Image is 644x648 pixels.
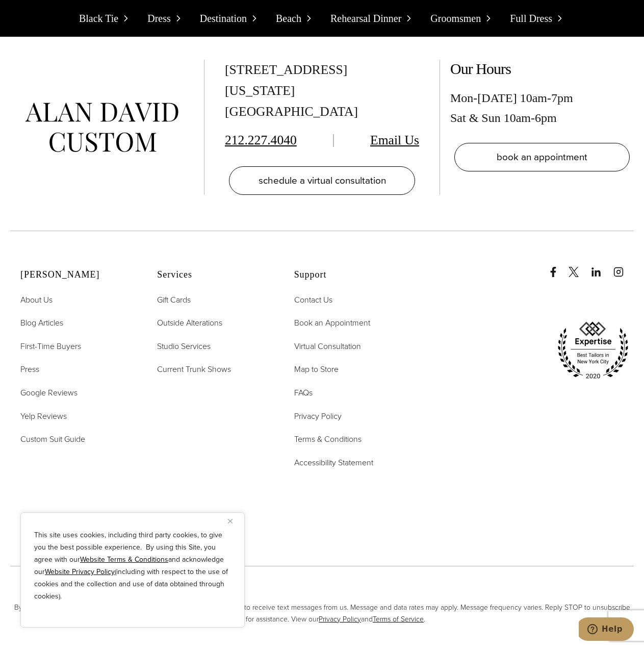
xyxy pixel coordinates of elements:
[80,554,168,565] a: Website Terms & Conditions
[20,316,63,330] a: Blog Articles
[25,103,178,152] img: alan david custom
[34,529,231,603] p: This site uses cookies, including third party cookies, to give you the best possible experience. ...
[613,257,634,277] a: instagram
[20,363,39,375] span: Press
[79,10,118,27] span: Black Tie
[20,293,53,307] a: About Us
[294,363,339,375] span: Map to Store
[497,149,587,164] span: book an appointment
[20,387,78,398] span: Google Reviews
[147,10,171,27] span: Dress
[20,317,63,329] span: Blog Articles
[294,433,362,445] span: Terms & Conditions
[20,410,67,423] a: Yelp Reviews
[294,293,332,307] a: Contact Us
[225,60,419,122] div: [STREET_ADDRESS] [US_STATE][GEOGRAPHIC_DATA]
[228,519,233,524] img: Close
[259,173,386,188] span: schedule a virtual consultation
[294,410,342,422] span: Privacy Policy
[294,387,313,398] span: FAQs
[276,10,301,27] span: Beach
[20,293,132,446] nav: Alan David Footer Nav
[200,10,247,27] span: Destination
[157,363,231,375] span: Current Trunk Shows
[319,614,361,625] a: Privacy Policy
[579,617,634,643] iframe: Opens a widget where you can chat to one of our agents
[157,340,211,353] a: Studio Services
[157,269,268,281] h2: Services
[20,340,81,352] span: First-Time Buyers
[330,10,401,27] span: Rehearsal Dinner
[450,60,634,78] h2: Our Hours
[20,294,53,306] span: About Us
[294,456,373,469] a: Accessibility Statement
[157,293,268,376] nav: Services Footer Nav
[10,602,634,625] span: By providing your phone number to [PERSON_NAME] Custom, you agree to receive text messages from u...
[157,316,222,330] a: Outside Alterations
[294,269,405,281] h2: Support
[294,293,405,469] nav: Support Footer Nav
[294,316,370,330] a: Book an Appointment
[20,386,78,400] a: Google Reviews
[591,257,611,277] a: linkedin
[157,340,211,352] span: Studio Services
[569,257,589,277] a: x/twitter
[450,88,634,128] div: Mon-[DATE] 10am-7pm Sat & Sun 10am-6pm
[20,363,39,376] a: Press
[552,318,634,383] img: expertise, best tailors in new york city 2020
[430,10,481,27] span: Groomsmen
[373,614,424,625] a: Terms of Service
[157,293,191,307] a: Gift Cards
[294,410,342,423] a: Privacy Policy
[454,143,630,171] a: book an appointment
[229,166,415,195] a: schedule a virtual consultation
[20,433,85,446] a: Custom Suit Guide
[45,566,115,577] a: Website Privacy Policy
[294,433,362,446] a: Terms & Conditions
[225,133,297,147] a: 212.227.4040
[294,317,370,329] span: Book an Appointment
[228,515,240,527] button: Close
[370,133,419,147] a: Email Us
[510,10,552,27] span: Full Dress
[20,433,85,445] span: Custom Suit Guide
[294,340,361,353] a: Virtual Consultation
[20,410,67,422] span: Yelp Reviews
[20,269,132,281] h2: [PERSON_NAME]
[294,363,339,376] a: Map to Store
[548,257,566,277] a: Facebook
[20,340,81,353] a: First-Time Buyers
[157,294,191,306] span: Gift Cards
[294,340,361,352] span: Virtual Consultation
[294,294,332,306] span: Contact Us
[294,457,373,468] span: Accessibility Statement
[294,386,313,400] a: FAQs
[157,363,231,376] a: Current Trunk Shows
[157,317,222,329] span: Outside Alterations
